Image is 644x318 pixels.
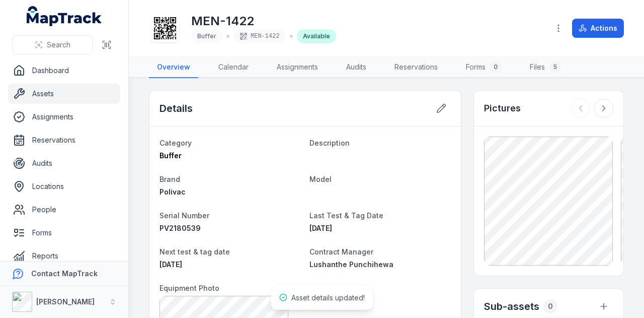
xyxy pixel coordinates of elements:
[572,19,624,38] button: Actions
[159,151,182,160] span: Buffer
[159,260,182,269] time: 2/14/26, 12:25:00 AM
[159,139,192,147] span: Category
[338,57,374,78] a: Audits
[484,299,539,313] h2: Sub-assets
[8,153,120,173] a: Audits
[309,211,383,220] span: Last Test & Tag Date
[36,297,95,306] strong: [PERSON_NAME]
[159,101,193,115] h2: Details
[309,260,451,270] a: Lushanthe Punchihewa
[309,139,350,147] span: Description
[159,187,186,196] span: Polivac
[31,269,98,278] strong: Contact MapTrack
[8,176,120,197] a: Locations
[291,293,365,302] span: Asset details updated!
[159,260,182,269] span: [DATE]
[309,224,332,232] time: 8/14/25, 12:25:00 AM
[47,40,70,50] span: Search
[549,61,561,73] div: 5
[159,175,180,183] span: Brand
[12,35,93,54] button: Search
[522,57,569,78] a: Files5
[149,57,198,78] a: Overview
[197,32,216,40] span: Buffer
[386,57,446,78] a: Reservations
[490,61,502,73] div: 0
[309,175,332,183] span: Model
[159,247,230,256] span: Next test & tag date
[8,84,120,104] a: Assets
[297,29,336,43] div: Available
[8,107,120,127] a: Assignments
[309,224,332,232] span: [DATE]
[8,60,120,81] a: Dashboard
[210,57,257,78] a: Calendar
[309,247,373,256] span: Contract Manager
[27,6,102,26] a: MapTrack
[159,284,219,292] span: Equipment Photo
[484,101,521,115] h3: Pictures
[159,224,201,232] span: PV2180539
[8,130,120,150] a: Reservations
[233,29,286,43] div: MEN-1422
[458,57,510,78] a: Forms0
[191,13,336,29] h1: MEN-1422
[8,200,120,220] a: People
[8,223,120,243] a: Forms
[269,57,326,78] a: Assignments
[543,299,557,313] div: 0
[8,246,120,266] a: Reports
[159,211,209,220] span: Serial Number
